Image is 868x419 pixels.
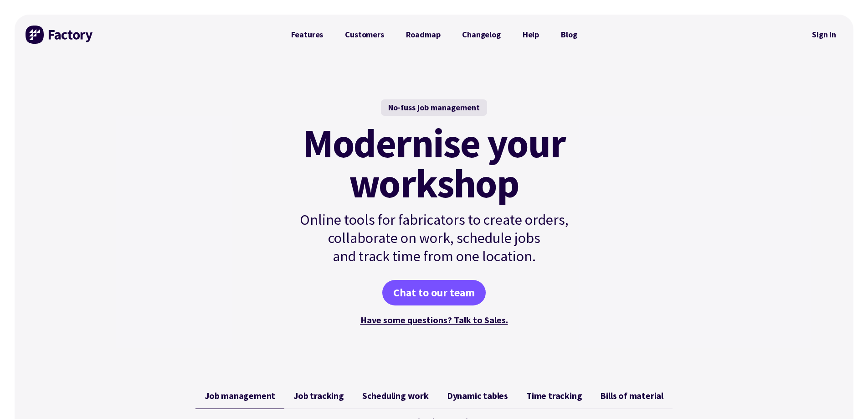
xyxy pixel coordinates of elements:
div: No-fuss job management [381,99,487,116]
span: Bills of material [600,390,663,401]
a: Have some questions? Talk to Sales. [360,314,508,326]
a: Help [512,26,550,44]
a: Changelog [451,26,511,44]
span: Scheduling work [362,390,429,401]
nav: Primary Navigation [280,26,588,44]
span: Dynamic tables [447,390,508,401]
a: Features [280,26,334,44]
a: Customers [334,26,395,44]
nav: Secondary Navigation [806,24,842,45]
span: Time tracking [526,390,582,401]
a: Blog [550,26,588,44]
span: Job management [205,390,275,401]
span: Job tracking [293,390,344,401]
p: Online tools for fabricators to create orders, collaborate on work, schedule jobs and track time ... [280,211,588,265]
img: Factory [26,26,94,44]
mark: Modernise your workshop [303,123,565,203]
a: Chat to our team [382,280,486,305]
a: Sign in [806,24,842,45]
a: Roadmap [395,26,452,44]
